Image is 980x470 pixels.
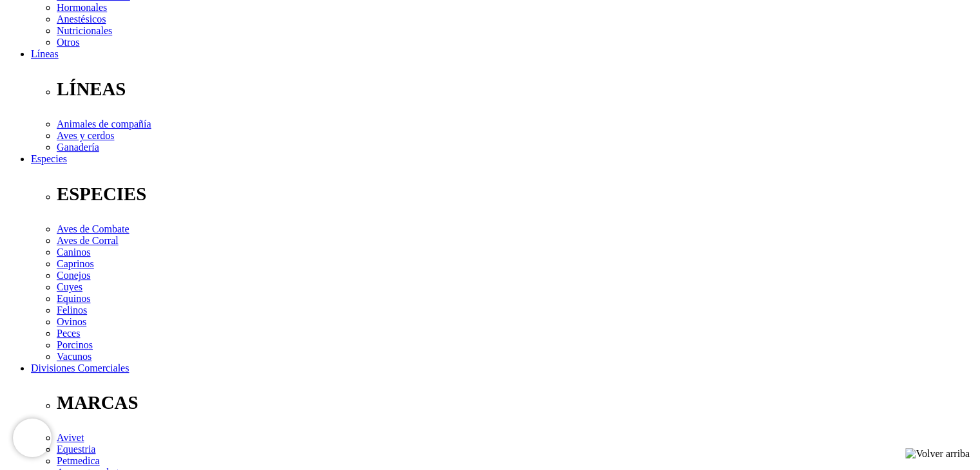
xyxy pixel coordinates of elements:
a: Ganadería [57,142,99,153]
a: Especies [31,153,67,164]
a: Ovinos [57,316,86,327]
p: MARCAS [57,392,975,413]
a: Petmedica [57,455,100,466]
a: Aves de Combate [57,223,130,234]
a: Aves de Corral [57,235,119,246]
img: Volver arriba [905,448,970,460]
a: Equestria [57,444,95,455]
a: Caprinos [57,258,94,269]
a: Felinos [57,305,87,315]
a: Conejos [57,270,90,281]
a: Vacunos [57,351,91,362]
a: Animales de compañía [57,118,151,129]
a: Equinos [57,293,90,304]
p: LÍNEAS [57,79,975,100]
a: Porcinos [57,339,93,350]
a: Líneas [31,48,59,59]
a: Hormonales [57,2,107,13]
a: Divisiones Comerciales [31,362,129,373]
p: ESPECIES [57,183,975,205]
a: Peces [57,328,80,339]
a: Cuyes [57,281,82,292]
iframe: Brevo live chat [13,418,52,457]
a: Anestésicos [57,14,106,24]
a: Otros [57,37,80,48]
a: Caninos [57,247,90,258]
a: Aves y cerdos [57,130,114,141]
a: Avivet [57,432,84,443]
a: Nutricionales [57,25,112,36]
